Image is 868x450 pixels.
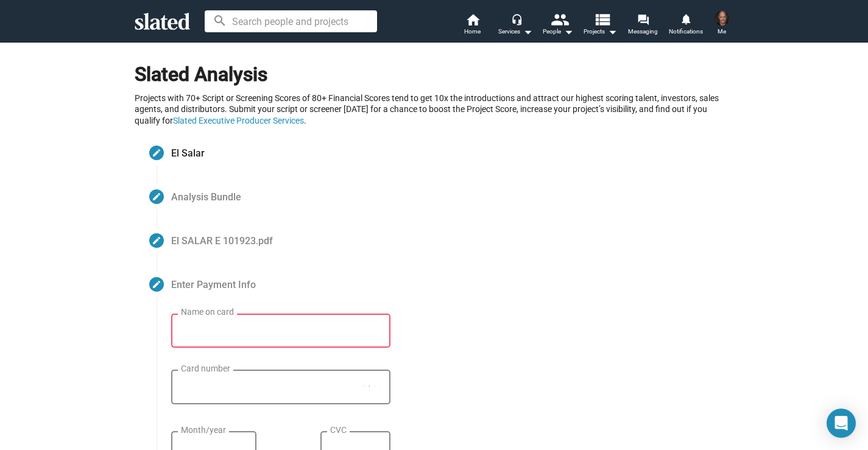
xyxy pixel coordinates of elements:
button: People [537,12,579,39]
a: Home [451,12,494,39]
span: Analysis Bundle [171,189,241,203]
h1: Slated Analysis [135,52,734,88]
span: Projects [584,24,617,39]
mat-icon: view_list [593,10,610,28]
mat-icon: people [550,10,568,28]
div: Open Intercom Messenger [827,409,856,438]
iframe: Secure card number input frame [181,382,364,393]
mat-icon: create [152,192,161,202]
div: Projects with 70+ Script or Screening Scores of 80+ Financial Scores tend to get 10x the introduc... [135,93,734,127]
a: Notifications [665,12,707,39]
button: Services [494,12,537,39]
span: Enter Payment Info [171,277,256,291]
mat-icon: forum [637,13,649,25]
mat-icon: notifications [680,13,691,24]
span: El Salar [171,146,205,160]
span: Notifications [669,24,703,39]
a: Slated Executive Producer Services [173,116,304,125]
mat-icon: create [152,148,161,158]
span: Home [464,24,481,39]
mat-icon: arrow_drop_down [561,24,576,39]
mat-icon: arrow_drop_down [605,24,619,39]
mat-icon: create [152,279,161,289]
button: Projects [579,12,622,39]
img: Pablo Thomas [715,11,729,26]
span: El SALAR E 101923.pdf [171,233,273,247]
a: Messaging [622,12,665,39]
span: Me [718,24,726,39]
input: Search people and projects [205,10,377,32]
mat-icon: create [152,236,161,245]
button: Pablo ThomasMe [707,9,736,40]
div: People [543,24,573,39]
mat-icon: headset_mic [511,13,522,24]
mat-icon: home [465,12,480,27]
div: Services [498,24,532,39]
span: Messaging [628,24,658,39]
mat-icon: arrow_drop_down [520,24,535,39]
